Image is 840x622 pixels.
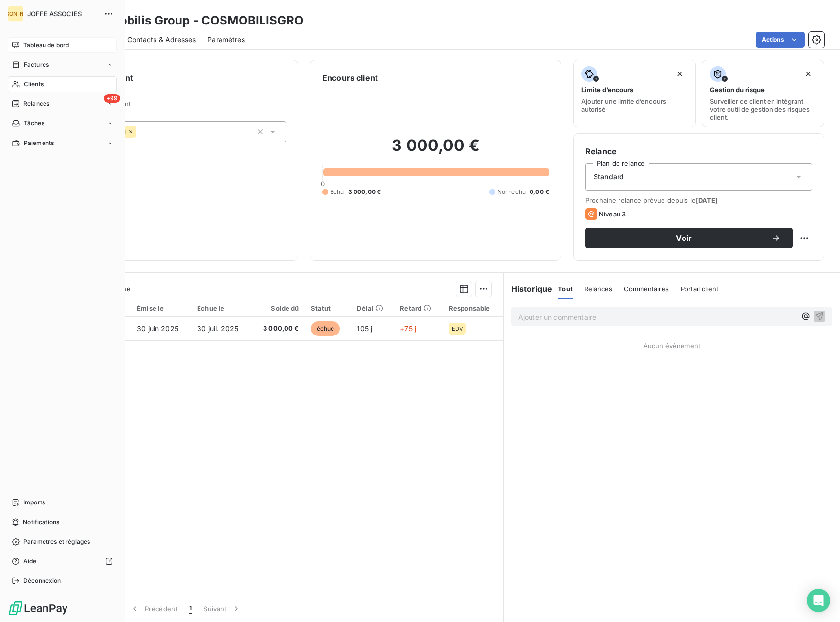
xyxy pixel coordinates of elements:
[8,600,68,616] img: Logo LeanPay
[357,324,372,333] span: 105 j
[24,119,44,128] span: Tâches
[584,285,612,293] span: Relances
[400,324,416,333] span: +75 j
[86,12,304,29] h3: Cosmobilis Group - COSMOBILISGRO
[23,41,69,49] span: Tableau de bord
[696,196,718,204] span: [DATE]
[311,304,346,312] div: Statut
[400,304,437,312] div: Retard
[558,285,573,293] span: Tout
[197,304,245,312] div: Échue le
[573,60,696,127] button: Limite d’encoursAjouter une limite d’encours autorisé
[348,188,381,196] span: 3 000,00 €
[581,97,687,113] span: Ajouter une limite d’encours autorisé
[23,518,59,526] span: Notifications
[702,60,824,127] button: Gestion du risqueSurveiller ce client en intégrant votre outil de gestion des risques client.
[59,72,286,84] h6: Informations client
[504,283,553,295] h6: Historique
[321,180,325,188] span: 0
[198,598,247,619] button: Suivant
[23,99,49,108] span: Relances
[452,326,463,332] span: EDV
[585,196,812,204] span: Prochaine relance prévue depuis le
[311,321,340,336] span: échue
[24,60,49,69] span: Factures
[643,342,700,350] span: Aucun évènement
[8,553,117,569] a: Aide
[449,304,497,312] div: Responsable
[710,86,765,94] span: Gestion du risque
[530,188,549,196] span: 0,00 €
[585,228,793,248] button: Voir
[257,304,299,312] div: Solde dû
[357,304,388,312] div: Délai
[585,145,812,157] h6: Relance
[597,234,771,242] span: Voir
[624,285,669,293] span: Commentaires
[8,6,23,22] div: [PERSON_NAME]
[594,172,624,182] span: Standard
[497,188,526,196] span: Non-échu
[581,86,633,94] span: Limite d’encours
[189,604,192,614] span: 1
[23,557,37,566] span: Aide
[136,127,144,136] input: Ajouter une valeur
[681,285,718,293] span: Portail client
[197,324,238,333] span: 30 juil. 2025
[23,576,61,585] span: Déconnexion
[807,589,830,612] div: Open Intercom Messenger
[710,97,816,121] span: Surveiller ce client en intégrant votre outil de gestion des risques client.
[137,324,178,333] span: 30 juin 2025
[756,32,805,48] button: Actions
[124,598,183,619] button: Précédent
[104,94,120,103] span: +99
[183,598,198,619] button: 1
[127,35,196,45] span: Contacts & Adresses
[24,80,44,89] span: Clients
[24,139,54,147] span: Paiements
[27,10,98,18] span: JOFFE ASSOCIES
[322,136,549,165] h2: 3 000,00 €
[137,304,185,312] div: Émise le
[599,210,626,218] span: Niveau 3
[23,537,90,546] span: Paramètres et réglages
[257,324,299,334] span: 3 000,00 €
[79,100,286,114] span: Propriétés Client
[207,35,245,45] span: Paramètres
[23,498,45,507] span: Imports
[322,72,378,84] h6: Encours client
[330,188,344,196] span: Échu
